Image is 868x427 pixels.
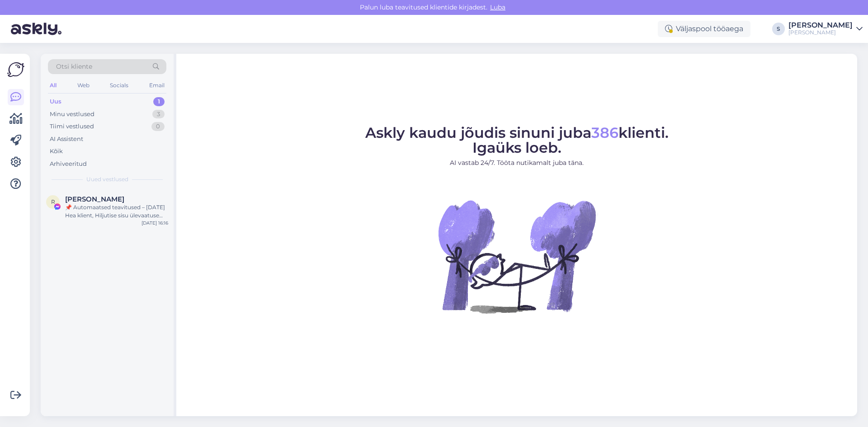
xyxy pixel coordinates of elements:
div: Väljaspool tööaega [658,21,750,37]
div: 📌 Automaatsed teavitused – [DATE] Hea klient, Hiljutise sisu ülevaatuse käigus märkasime teie leh... [65,203,168,220]
div: 0 [151,122,165,131]
div: [DATE] 16:16 [142,220,168,226]
span: Raymond Ventusa [65,195,124,203]
div: Minu vestlused [50,110,94,119]
div: [PERSON_NAME] [788,22,853,29]
span: Uued vestlused [86,175,128,183]
div: Kõik [50,147,63,156]
img: Askly Logo [7,61,24,78]
div: Uus [50,97,61,106]
a: [PERSON_NAME][PERSON_NAME] [788,22,863,36]
span: 386 [591,124,618,141]
div: Email [147,80,166,91]
div: Web [75,80,91,91]
span: Otsi kliente [56,62,92,71]
div: 3 [152,110,165,119]
span: R [51,198,55,205]
div: Socials [108,80,130,91]
div: AI Assistent [50,135,83,144]
div: 1 [153,97,165,106]
span: Luba [487,3,508,11]
span: Askly kaudu jõudis sinuni juba klienti. Igaüks loeb. [365,124,669,156]
div: All [48,80,58,91]
div: Tiimi vestlused [50,122,94,131]
div: S [772,23,785,35]
div: Arhiveeritud [50,160,87,169]
img: No Chat active [435,175,598,338]
p: AI vastab 24/7. Tööta nutikamalt juba täna. [365,158,669,168]
div: [PERSON_NAME] [788,29,853,36]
